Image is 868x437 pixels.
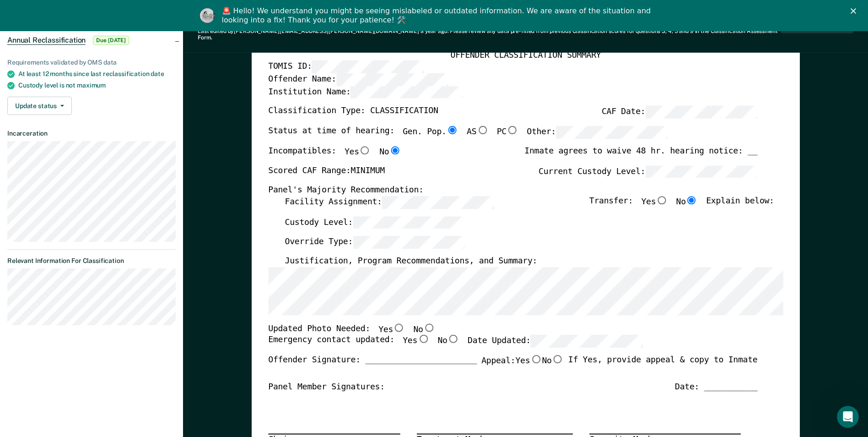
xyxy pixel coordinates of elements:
span: maximum [77,82,106,89]
span: Due [DATE] [93,36,129,45]
div: Last edited by [PERSON_NAME][EMAIL_ADDRESS][PERSON_NAME][DOMAIN_NAME] . Please review any data pr... [198,28,781,41]
input: Yes [359,146,371,154]
label: Date Updated: [468,335,643,348]
input: No [686,196,698,204]
input: No [551,355,563,363]
label: Offender Name: [268,73,448,86]
label: Classification Type: CLASSIFICATION [268,106,438,119]
input: No [447,335,459,343]
span: a year ago [421,28,447,34]
div: Custody level is not [18,82,176,89]
input: Current Custody Level: [645,165,757,178]
div: Incompatibles: [268,146,401,165]
input: Offender Name: [336,73,448,86]
label: PC [496,126,518,139]
span: Annual Reclassification [7,36,86,45]
label: No [413,323,435,335]
div: At least 12 months since last reclassification [18,70,176,78]
label: TOMIS ID: [268,60,424,73]
button: Update status [7,97,72,115]
label: Gen. Pop. [403,126,458,139]
dt: Relevant Information For Classification [7,257,176,265]
div: 🚨 Hello! We understand you might be seeing mislabeled or outdated information. We are aware of th... [222,6,654,25]
label: Custody Level: [285,216,465,229]
label: Yes [641,196,668,208]
div: Status at time of hearing: [268,126,668,146]
label: Justification, Program Recommendations, and Summary: [285,256,537,267]
input: Date Updated: [531,335,643,348]
input: PC [507,126,518,134]
label: Institution Name: [268,86,463,98]
input: AS [476,126,488,134]
div: Panel Member Signatures: [268,381,385,392]
div: Requirements validated by OMS data [7,59,176,66]
input: Institution Name: [350,86,463,98]
div: Close [851,8,860,14]
div: Emergency contact updated: [268,335,643,355]
label: AS [467,126,488,139]
input: Facility Assignment: [382,196,494,208]
label: No [676,196,697,208]
input: CAF Date: [645,106,757,119]
label: No [437,335,459,348]
input: Yes [530,355,542,363]
label: Scored CAF Range: MINIMUM [268,165,385,178]
input: No [423,323,435,331]
span: date [151,70,164,77]
label: Yes [515,355,542,367]
label: No [542,355,563,367]
div: Inmate agrees to waive 48 hr. hearing notice: __ [524,146,757,165]
label: Yes [345,146,371,158]
label: Facility Assignment: [285,196,494,208]
input: Other: [556,126,668,139]
label: CAF Date: [602,106,757,119]
dt: Incarceration [7,130,176,137]
label: No [379,146,401,158]
div: Panel's Majority Recommendation: [268,185,757,196]
label: Appeal: [481,355,564,374]
label: Current Custody Level: [539,165,757,178]
div: Offender Signature: _______________________ If Yes, provide appeal & copy to Inmate [268,355,757,382]
iframe: Intercom live chat [837,406,859,428]
div: Transfer: Explain below: [589,196,774,216]
input: Custody Level: [353,216,465,229]
label: Other: [527,126,668,139]
div: Date: ___________ [675,381,757,392]
div: Updated Photo Needed: [268,323,435,335]
input: Yes [417,335,429,343]
input: TOMIS ID: [312,60,424,73]
input: No [389,146,401,154]
label: Yes [378,323,405,335]
label: Override Type: [285,236,465,249]
input: Yes [656,196,668,204]
label: Yes [403,335,429,348]
div: OFFENDER CLASSIFICATION SUMMARY [268,49,783,60]
input: Override Type: [353,236,465,249]
input: Yes [393,323,405,331]
input: Gen. Pop. [446,126,458,134]
img: Profile image for Kim [200,8,215,23]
